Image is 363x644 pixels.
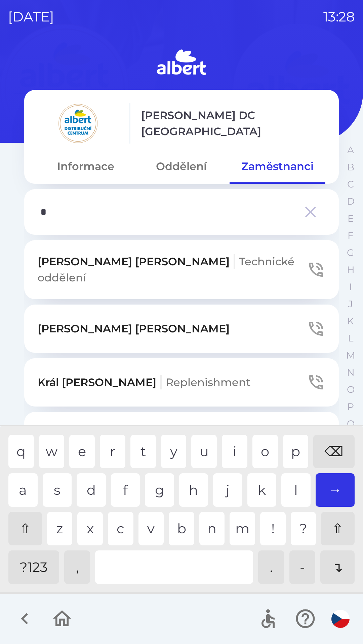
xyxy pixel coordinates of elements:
button: [PERSON_NAME] [PERSON_NAME]Chlazený sklad [24,412,339,471]
img: Logo [24,47,339,79]
button: Oddělení [133,154,229,178]
button: Král [PERSON_NAME]Replenishment [24,358,339,407]
p: Král [PERSON_NAME] [38,374,250,390]
p: [PERSON_NAME] [PERSON_NAME] [38,254,307,286]
p: [PERSON_NAME] DC [GEOGRAPHIC_DATA] [141,107,325,140]
p: [DATE] [8,7,54,27]
p: 13:28 [323,7,355,27]
img: 092fc4fe-19c8-4166-ad20-d7efd4551fba.png [38,103,118,144]
button: Zaměstnanci [230,154,325,178]
p: [PERSON_NAME] [PERSON_NAME] [38,321,230,337]
button: Informace [38,154,133,178]
button: [PERSON_NAME] [PERSON_NAME] [24,305,339,353]
img: cs flag [331,610,350,628]
span: Replenishment [166,376,250,389]
button: [PERSON_NAME] [PERSON_NAME]Technické oddělení [24,240,339,299]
